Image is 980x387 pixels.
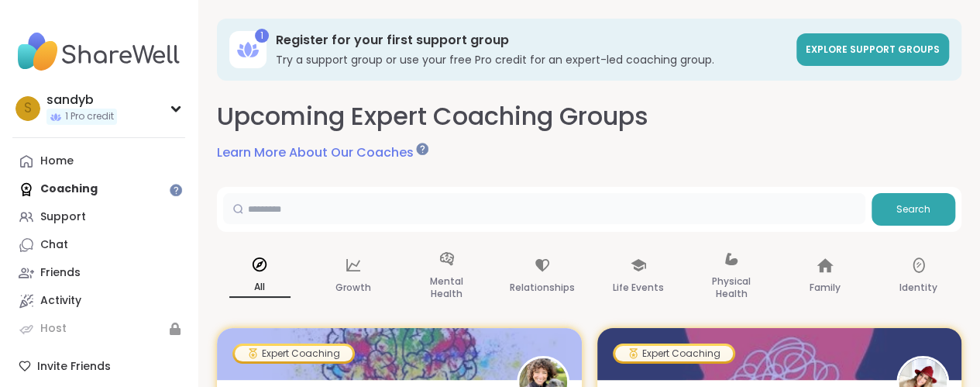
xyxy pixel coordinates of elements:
[12,315,185,343] a: Host
[613,278,664,297] p: Life Events
[796,33,949,66] a: Explore support groups
[12,203,185,231] a: Support
[40,237,68,253] div: Chat
[40,209,86,225] div: Support
[806,43,940,56] span: Explore support groups
[170,184,182,196] iframe: Spotlight
[12,259,185,287] a: Friends
[12,231,185,259] a: Chat
[896,202,930,216] span: Search
[872,193,955,226] button: Search
[217,143,426,162] a: Learn More About Our Coaches
[65,110,114,123] span: 1 Pro credit
[12,287,185,315] a: Activity
[229,278,291,298] p: All
[416,272,477,303] p: Mental Health
[40,321,67,337] div: Host
[335,278,371,297] p: Growth
[40,265,81,281] div: Friends
[510,278,575,297] p: Relationships
[24,98,32,119] span: s
[12,147,185,175] a: Home
[12,352,185,380] div: Invite Friends
[40,154,74,169] div: Home
[416,143,428,155] iframe: Spotlight
[899,278,937,297] p: Identity
[615,346,733,361] div: Expert Coaching
[701,272,762,303] p: Physical Health
[276,32,787,49] h3: Register for your first support group
[810,278,841,297] p: Family
[217,99,648,134] h2: Upcoming Expert Coaching Groups
[276,52,787,67] h3: Try a support group or use your free Pro credit for an expert-led coaching group.
[235,346,352,361] div: Expert Coaching
[255,29,269,43] div: 1
[46,92,117,109] div: sandyb
[40,293,81,309] div: Activity
[12,25,185,79] img: ShareWell Nav Logo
